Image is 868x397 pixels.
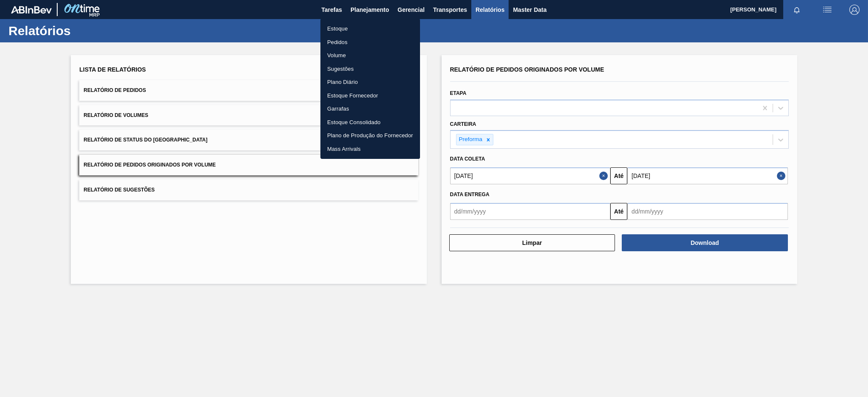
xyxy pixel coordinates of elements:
a: Estoque Fornecedor [320,89,420,103]
a: Estoque [320,22,420,36]
a: Volume [320,49,420,62]
a: Plano Diário [320,75,420,89]
a: Estoque Consolidado [320,116,420,129]
a: Plano de Produção do Fornecedor [320,129,420,142]
a: Pedidos [320,36,420,49]
a: Garrafas [320,102,420,116]
a: Mass Arrivals [320,142,420,156]
a: Sugestões [320,62,420,76]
